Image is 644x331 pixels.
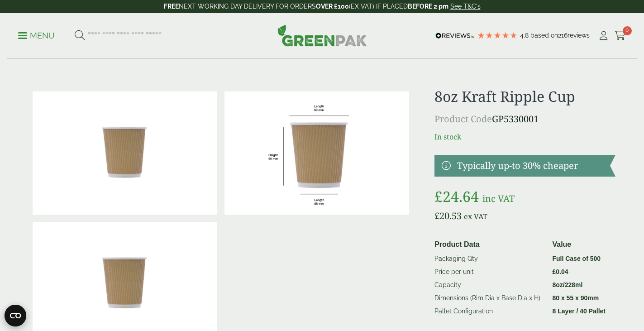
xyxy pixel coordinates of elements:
[18,30,55,41] p: Menu
[615,31,626,40] i: Cart
[558,32,568,39] span: 216
[18,30,55,39] a: Menu
[482,192,515,205] span: inc VAT
[224,91,409,215] img: RippleCup_8oz
[316,3,349,10] strong: OVER £100
[450,3,481,10] a: See T&C's
[5,305,26,326] button: Open CMP widget
[520,32,530,39] span: 4.8
[434,131,615,142] p: In stock
[568,32,590,39] span: reviews
[431,305,549,318] td: Pallet Configuration
[408,3,448,10] strong: BEFORE 2 pm
[277,24,367,46] img: GreenPak Supplies
[615,29,626,43] a: 0
[552,294,599,302] strong: 80 x 55 x 90mm
[598,31,609,40] i: My Account
[434,210,462,222] bdi: 20.53
[549,237,611,252] th: Value
[434,187,479,206] bdi: 24.64
[434,187,443,206] span: £
[434,113,492,125] span: Product Code
[435,33,475,39] img: REVIEWS.io
[33,91,217,215] img: 8oz Kraft Ripple Cup 0
[431,292,549,305] td: Dimensions (Rim Dia x Base Dia x H)
[431,265,549,278] td: Price per unit
[552,268,568,275] bdi: 0.04
[552,281,582,288] strong: 8oz/228ml
[431,237,549,252] th: Product Data
[530,32,558,39] span: Based on
[434,88,615,105] h1: 8oz Kraft Ripple Cup
[434,210,439,222] span: £
[164,3,179,10] strong: FREE
[464,211,487,221] span: ex VAT
[552,307,606,315] strong: 8 Layer / 40 Pallet
[434,112,615,126] p: GP5330001
[623,26,632,35] span: 0
[552,268,556,275] span: £
[477,31,518,39] div: 4.79 Stars
[431,252,549,266] td: Packaging Qty
[431,278,549,292] td: Capacity
[552,255,601,262] strong: Full Case of 500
